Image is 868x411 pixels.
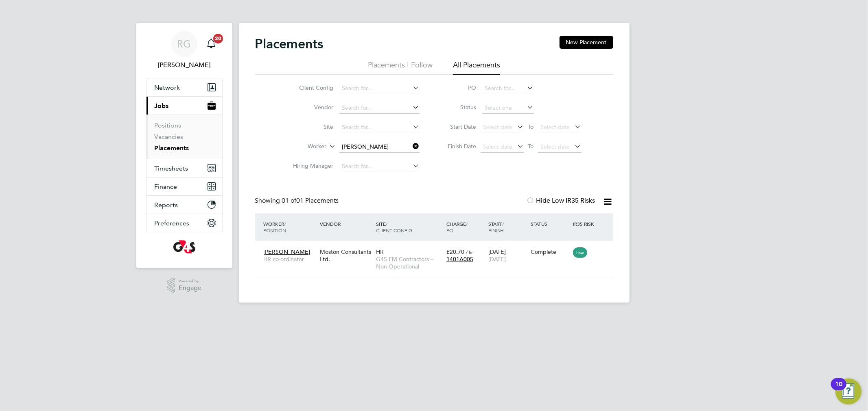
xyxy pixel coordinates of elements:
[560,36,613,49] button: New Placement
[146,115,222,159] div: Jobs
[203,31,219,57] a: 20
[541,143,570,150] span: Select date
[146,214,222,232] button: Preferences
[541,123,570,131] span: Select date
[264,255,316,263] span: HR co-ordinator
[146,78,222,96] button: Network
[255,36,324,52] h2: Placements
[280,143,327,151] label: Worker
[488,255,506,263] span: [DATE]
[264,248,310,255] span: [PERSON_NAME]
[167,278,201,293] a: Powered byEngage
[446,248,464,255] span: £20.70
[177,39,191,49] span: RG
[146,240,223,253] a: Go to home page
[835,379,861,405] button: Open Resource Center, 10 new notifications
[155,84,180,91] span: Network
[146,196,222,214] button: Reports
[446,255,473,263] span: 1401A005
[262,216,318,238] div: Worker
[376,255,442,270] span: G4S FM Contractors – Non Operational
[440,143,477,150] label: Finish Date
[339,161,420,172] input: Search for...
[440,84,477,91] label: PO
[444,216,487,238] div: Charge
[155,121,181,129] a: Positions
[486,216,529,238] div: Start
[339,83,420,94] input: Search for...
[146,31,223,70] a: RG[PERSON_NAME]
[155,201,178,209] span: Reports
[287,84,334,91] label: Client Config
[146,97,222,115] button: Jobs
[213,34,223,43] span: 20
[173,240,195,253] img: g4s-logo-retina.png
[529,216,571,231] div: Status
[155,102,169,110] span: Jobs
[339,122,420,133] input: Search for...
[146,177,222,195] button: Finance
[318,244,374,267] div: Moston Consultants Ltd.
[488,221,504,234] span: / Finish
[526,121,536,132] span: To
[136,23,232,268] nav: Main navigation
[146,159,222,177] button: Timesheets
[482,83,534,94] input: Search for...
[179,278,201,285] span: Powered by
[262,244,613,251] a: [PERSON_NAME]HR co-ordinatorMoston Consultants Ltd.HRG4S FM Contractors – Non Operational£20.70 /...
[264,221,286,234] span: / Position
[440,123,477,130] label: Start Date
[466,249,473,255] span: / hr
[155,183,177,190] span: Finance
[318,216,374,231] div: Vendor
[255,197,341,205] div: Showing
[155,133,184,141] a: Vacancies
[531,248,569,255] div: Complete
[287,162,334,169] label: Hiring Manager
[483,143,513,150] span: Select date
[339,102,420,114] input: Search for...
[287,104,334,111] label: Vendor
[155,219,190,227] span: Preferences
[339,141,420,153] input: Search for...
[446,221,468,234] span: / PO
[440,104,477,111] label: Status
[146,60,223,70] span: Rachel Graham
[573,247,587,258] span: Low
[482,102,534,114] input: Select one
[835,384,842,395] div: 10
[486,244,529,267] div: [DATE]
[571,216,599,231] div: IR35 Risk
[368,60,433,75] li: Placements I Follow
[376,221,412,234] span: / Client Config
[287,123,334,130] label: Site
[374,216,444,238] div: Site
[527,197,595,205] label: Hide Low IR35 Risks
[179,285,201,292] span: Engage
[483,123,513,131] span: Select date
[376,248,384,255] span: HR
[526,141,536,151] span: To
[155,144,189,152] a: Placements
[282,197,339,205] span: 01 Placements
[453,60,500,75] li: All Placements
[282,197,297,205] span: 01 of
[155,164,188,172] span: Timesheets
